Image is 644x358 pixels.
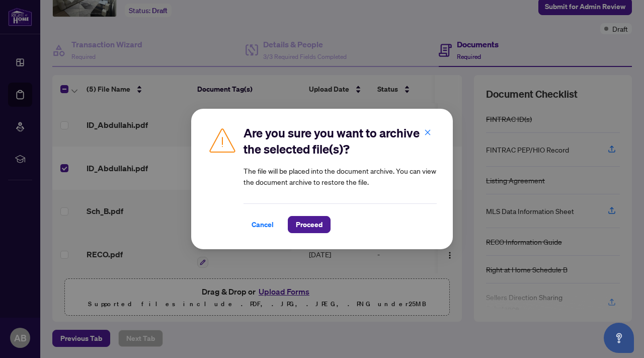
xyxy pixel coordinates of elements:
[244,216,282,233] button: Cancel
[424,129,431,136] span: close
[244,165,437,187] article: The file will be placed into the document archive. You can view the document archive to restore t...
[296,217,323,233] span: Proceed
[207,125,237,155] img: Caution Icon
[604,323,634,353] button: Open asap
[288,216,331,233] button: Proceed
[244,125,437,157] h2: Are you sure you want to archive the selected file(s)?
[252,217,274,233] span: Cancel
